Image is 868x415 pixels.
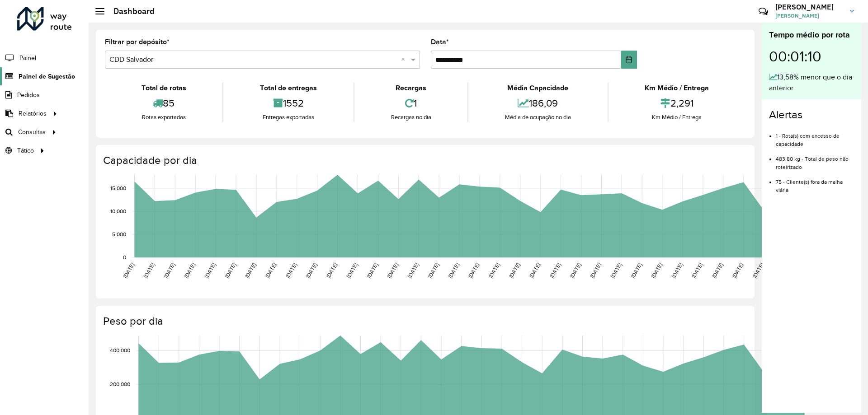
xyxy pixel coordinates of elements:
div: 186,09 [471,93,605,113]
text: [DATE] [711,262,724,279]
text: [DATE] [203,262,217,279]
div: Tempo médio por rota [769,29,854,41]
text: [DATE] [589,262,602,279]
span: Clear all [401,54,409,65]
div: 1 [357,93,465,113]
text: [DATE] [569,262,582,279]
text: [DATE] [325,262,338,279]
text: [DATE] [609,262,623,279]
div: Total de rotas [107,83,220,93]
li: 483,80 kg - Total de peso não roteirizado [776,148,854,171]
div: Média Capacidade [471,83,605,93]
text: [DATE] [630,262,643,279]
text: [DATE] [528,262,541,279]
div: Recargas no dia [357,113,465,122]
text: 400,000 [110,347,130,353]
text: [DATE] [366,262,379,279]
text: [DATE] [447,262,460,279]
text: [DATE] [264,262,277,279]
text: [DATE] [183,262,196,279]
div: Total de entregas [226,83,351,93]
text: [DATE] [244,262,257,279]
text: 200,000 [110,381,130,387]
text: [DATE] [487,262,500,279]
label: Data [431,37,449,47]
span: Consultas [18,127,46,137]
text: [DATE] [690,262,703,279]
text: 10,000 [110,208,126,214]
text: [DATE] [305,262,318,279]
h4: Capacidade por dia [103,154,745,167]
label: Filtrar por depósito [105,37,170,47]
li: 75 - Cliente(s) fora da malha viária [776,171,854,194]
div: 1552 [226,93,351,113]
div: Entregas exportadas [226,113,351,122]
text: [DATE] [548,262,561,279]
text: [DATE] [751,262,764,279]
text: [DATE] [122,262,135,279]
button: Choose Date [621,51,637,69]
span: Pedidos [17,90,40,100]
text: [DATE] [284,262,297,279]
div: Rotas exportadas [107,113,220,122]
span: [PERSON_NAME] [775,12,843,20]
text: [DATE] [163,262,176,279]
h4: Alertas [769,108,854,121]
text: 0 [123,254,126,260]
div: Recargas [357,83,465,93]
text: [DATE] [224,262,237,279]
text: [DATE] [650,262,663,279]
text: [DATE] [406,262,420,279]
div: Média de ocupação no dia [471,113,605,122]
text: [DATE] [670,262,684,279]
h2: Dashboard [104,6,155,16]
text: [DATE] [731,262,744,279]
span: Painel [19,53,36,63]
div: Km Médio / Entrega [611,113,743,122]
span: Tático [17,146,34,155]
div: 00:01:10 [769,41,854,72]
text: [DATE] [427,262,440,279]
div: 13,58% menor que o dia anterior [769,72,854,93]
div: 85 [107,93,220,113]
a: Contato Rápido [754,2,773,21]
text: [DATE] [508,262,521,279]
text: 5,000 [112,231,126,237]
text: [DATE] [142,262,156,279]
h3: [PERSON_NAME] [775,3,843,11]
span: Relatórios [19,109,47,118]
h4: Peso por dia [103,315,745,328]
text: [DATE] [467,262,480,279]
span: Painel de Sugestão [19,72,75,81]
div: Km Médio / Entrega [611,83,743,93]
text: [DATE] [386,262,399,279]
text: [DATE] [345,262,359,279]
li: 1 - Rota(s) com excesso de capacidade [776,125,854,148]
text: 15,000 [110,185,126,191]
div: 2,291 [611,93,743,113]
